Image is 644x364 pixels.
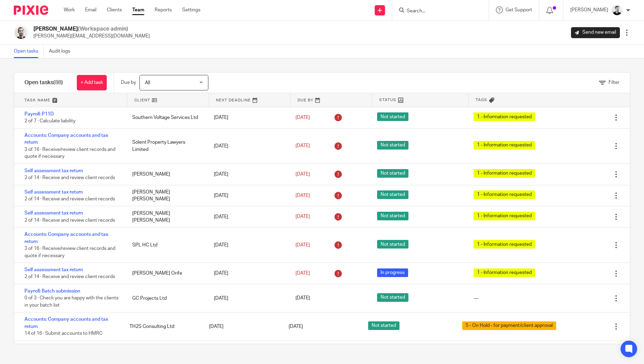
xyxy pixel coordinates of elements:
div: SPL HC Ltd [125,238,207,252]
p: Due by [121,79,136,86]
span: (88) [53,80,63,85]
span: 2 of 14 · Receive and review client records [24,218,115,223]
div: [DATE] [207,266,289,280]
a: Work [64,7,75,13]
a: Self assessment tax return [24,168,83,173]
span: 0 of 3 · Check you are happy with the clients in your batch list [24,296,118,308]
a: Settings [182,7,200,13]
span: 2 of 14 · Receive and review client records [24,175,115,180]
span: In progress [377,268,408,277]
div: [DATE] [207,139,289,153]
span: [DATE] [295,243,310,247]
span: 2 of 14 · Receive and review client records [24,197,115,201]
span: Not started [377,212,408,220]
span: 1 - Information requested [474,268,535,277]
div: GC Projects Ltd [125,291,207,305]
div: [DATE] [207,291,289,305]
span: 1 - Information requested [474,212,535,220]
span: 3 of 16 · Receive/review client records and quote if necessary [24,246,115,258]
a: Self assessment tax return [24,190,83,195]
input: Search [406,8,468,14]
a: Accounts: Company accounts and tax return [24,232,108,244]
a: Send new email [571,27,620,38]
img: PS.png [14,25,28,40]
span: Not started [377,141,408,150]
a: Self assessment tax return [24,267,83,272]
h2: [PERSON_NAME] [33,25,150,33]
span: [DATE] [295,115,310,120]
img: Dave_2025.jpg [612,5,623,16]
span: Not started [368,321,399,330]
span: 14 of 16 · Submit accounts to HMRC [24,331,103,336]
div: [DATE] [202,320,282,333]
span: 1 - Information requested [474,190,535,199]
span: Tags [476,97,487,103]
span: 1 - Information requested [474,240,535,249]
span: [DATE] [295,271,310,276]
div: [DATE] [207,111,289,124]
a: Open tasks [14,45,44,58]
span: 2 of 7 · Calculate liability [24,119,75,124]
div: [PERSON_NAME] [125,167,207,181]
a: Accounts: Company accounts and tax return [24,317,108,329]
a: Reports [155,7,172,13]
div: [PERSON_NAME] [PERSON_NAME] [125,185,207,206]
span: Not started [377,112,408,121]
span: [DATE] [289,324,303,329]
span: [DATE] [295,193,310,198]
span: All [145,80,150,85]
a: Accounts: Company accounts and tax return [24,133,108,145]
div: [DATE] [207,210,289,224]
span: [DATE] [295,172,310,177]
p: [PERSON_NAME] [570,7,608,13]
div: [PERSON_NAME] Orife [125,266,207,280]
div: [DATE] [207,167,289,181]
span: 1 - Information requested [474,169,535,178]
span: Not started [377,169,408,178]
div: Solent Property Lawyers Limited [125,135,207,156]
a: Audit logs [49,45,75,58]
span: 3 of 16 · Receive/review client records and quote if necessary [24,147,115,159]
span: Not started [377,190,408,199]
div: --- [474,295,479,302]
span: [DATE] [295,296,310,301]
span: Filter [609,80,620,85]
a: Payroll: Batch submission [24,289,80,294]
p: [PERSON_NAME][EMAIL_ADDRESS][DOMAIN_NAME] [33,33,150,40]
div: [DATE] [207,189,289,202]
span: Get Support [506,8,532,12]
div: TH2S Consulting Ltd [123,320,202,333]
span: (Workspace admin) [78,26,128,32]
span: Not started [377,293,408,302]
span: 2 of 14 · Receive and review client records [24,275,115,279]
span: 5 - On Hold - for payment/client approval [462,321,556,330]
span: [DATE] [295,144,310,148]
div: [DATE] [207,238,289,252]
span: [DATE] [295,214,310,219]
div: Southern Voltage Services Ltd [125,111,207,124]
a: Self assessment tax return [24,211,83,216]
a: + Add task [77,75,107,90]
span: 1 - Information requested [474,112,535,121]
span: Status [379,97,396,103]
a: Email [85,7,96,13]
div: [PERSON_NAME] [PERSON_NAME] [125,207,207,228]
img: Pixie [14,5,48,15]
a: Clients [107,7,122,13]
span: Not started [377,240,408,249]
a: Payroll: P11D [24,112,54,117]
span: 1 - Information requested [474,141,535,150]
a: Team [132,7,144,13]
h1: Open tasks [24,79,63,86]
